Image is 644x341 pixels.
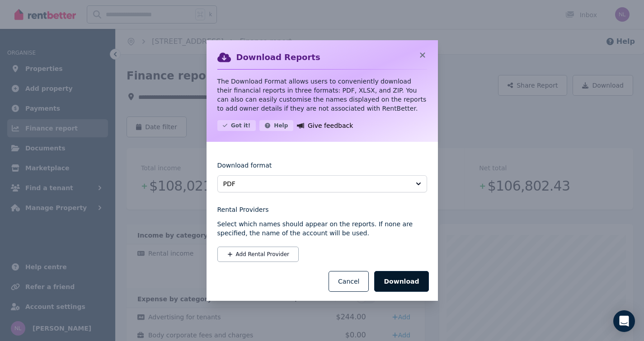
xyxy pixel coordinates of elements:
button: Download [374,271,428,292]
a: Give feedback [297,120,353,131]
legend: Rental Providers [217,205,427,214]
p: Select which names should appear on the reports. If none are specified, the name of the account w... [217,220,427,238]
button: Cancel [329,271,369,292]
label: Download format [217,161,272,175]
h2: Download Reports [236,51,320,64]
span: PDF [223,179,409,188]
button: Help [259,120,293,131]
button: PDF [217,175,427,192]
div: Open Intercom Messenger [613,310,635,332]
p: The Download Format allows users to conveniently download their financial reports in three format... [217,77,427,113]
button: Add Rental Provider [217,247,299,262]
button: Got it! [217,120,256,131]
